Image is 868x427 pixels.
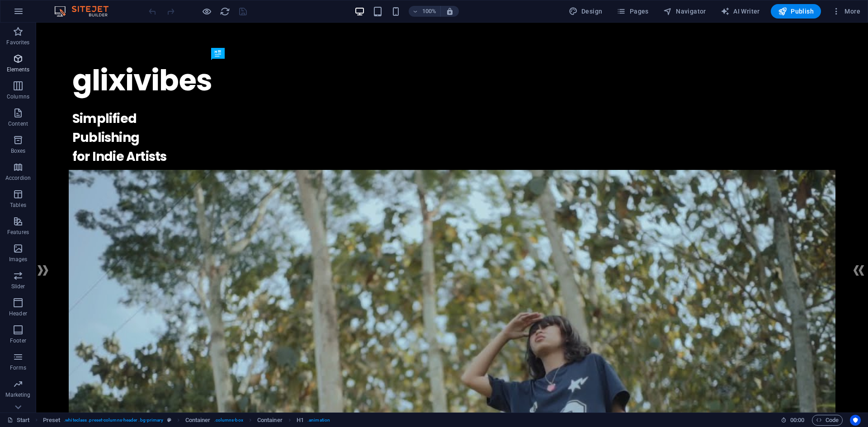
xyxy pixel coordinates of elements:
button: Design [565,4,606,19]
button: More [828,4,864,19]
p: Boxes [11,147,26,155]
button: Publish [771,4,821,19]
a: Click to cancel selection. Double-click to open Pages [7,415,30,426]
button: Code [812,415,843,426]
span: : [797,417,798,423]
i: Reload page [220,6,230,17]
p: Header [9,310,27,317]
i: This element is a customizable preset [167,418,171,422]
button: AI Writer [717,4,764,19]
p: Marketing [5,391,30,399]
span: . animation [307,415,330,426]
button: Navigator [660,4,710,19]
span: . whiteclass .preset-columns-header .bg-primary [64,415,163,426]
span: Click to select. Double-click to edit [297,415,304,426]
span: Code [816,415,839,426]
p: Slider [11,283,25,290]
span: Click to select. Double-click to edit [257,415,283,426]
span: . columns-box [214,415,243,426]
span: 00 00 [790,415,804,426]
p: Elements [7,66,30,73]
p: Features [7,229,29,236]
button: Click here to leave preview mode and continue editing [201,6,212,17]
nav: breadcrumb [43,415,330,426]
span: Click to select. Double-click to edit [43,415,61,426]
p: Footer [10,337,26,344]
span: Pages [617,7,648,16]
span: More [832,7,860,16]
span: AI Writer [721,7,760,16]
p: Images [9,256,28,263]
p: Favorites [6,39,29,46]
span: Design [569,7,603,16]
span: Navigator [663,7,706,16]
i: On resize automatically adjust zoom level to fit chosen device. [446,7,454,15]
button: Pages [613,4,652,19]
p: Accordion [5,174,31,182]
p: Tables [10,202,26,209]
span: Publish [778,7,814,16]
button: Usercentrics [850,415,861,426]
p: Content [8,120,28,127]
span: Click to select. Double-click to edit [185,415,211,426]
p: Forms [10,364,26,371]
h6: 100% [422,6,437,17]
div: Design (Ctrl+Alt+Y) [565,4,606,19]
button: reload [219,6,230,17]
h6: Session time [781,415,805,426]
p: Columns [7,93,29,100]
button: 100% [409,6,441,17]
img: Editor Logo [52,6,120,17]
